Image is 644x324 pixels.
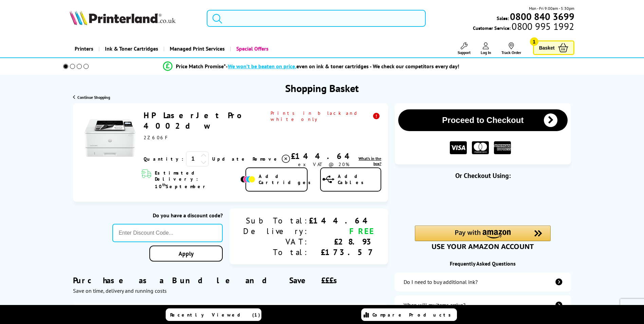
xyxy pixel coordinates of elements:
[155,170,239,190] span: Estimated Delivery: 10 September
[144,134,170,141] span: 2Z606F
[166,308,261,321] a: Recently Viewed (1)
[510,10,574,23] b: 0800 840 3699
[509,13,574,20] a: 0800 840 3699
[243,247,309,257] div: Total:
[253,156,279,162] span: Remove
[395,171,571,180] div: Or Checkout Using:
[162,182,166,187] sup: th
[259,173,314,185] span: Add Cartridges
[70,10,198,26] a: Printerland Logo
[309,226,374,236] div: FREE
[73,287,388,294] div: Save on time, delivery and running costs
[98,40,163,57] a: Ink & Toner Cartridges
[481,42,491,55] a: Log In
[112,224,223,242] input: Enter Discount Code...
[529,5,574,12] span: Mon - Fri 9:00am - 5:30pm
[404,278,478,285] div: Do I need to buy additional ink?
[54,60,569,72] li: modal_Promise
[501,42,521,55] a: Track Order
[539,43,555,52] span: Basket
[530,37,538,46] span: 1
[358,156,381,166] span: What's in the box?
[404,302,465,308] div: When will my items arrive?
[271,110,381,122] span: Prints in black and white only
[533,40,574,55] a: Basket 1
[473,23,574,31] span: Customer Service:
[77,95,110,100] span: Continue Shopping
[85,112,135,163] img: HP LaserJet Pro 4002dw
[511,23,574,30] span: 0800 995 1992
[372,312,455,318] span: Compare Products
[230,40,274,57] a: Special Offers
[309,247,374,257] div: £173.57
[395,260,571,267] div: Frequently Asked Questions
[298,161,349,167] span: ex VAT @ 20%
[105,40,158,57] span: Ink & Toner Cartridges
[70,10,176,25] img: Printerland Logo
[458,42,471,55] a: Support
[240,176,255,183] img: Add Cartridges
[291,151,356,161] div: £144.64
[497,15,509,21] span: Sales:
[285,82,359,95] h1: Shopping Basket
[226,63,459,70] div: - even on ink & toner cartridges - We check our competitors every day!
[415,226,551,249] div: Amazon Pay - Use your Amazon account
[395,295,571,314] a: items-arrive
[494,141,511,155] img: American Express
[70,40,98,57] a: Printers
[450,141,467,155] img: VISA
[253,154,291,164] a: Delete item from your basket
[176,63,226,70] span: Price Match Promise*
[144,110,241,131] a: HP LaserJet Pro 4002dw
[73,95,110,100] a: Continue Shopping
[212,156,247,162] a: Update
[481,50,491,55] span: Log In
[472,141,489,155] img: MASTER CARD
[361,308,457,321] a: Compare Products
[243,236,309,247] div: VAT:
[415,191,551,206] iframe: PayPal
[228,63,296,70] span: We won’t be beaten on price,
[163,40,230,57] a: Managed Print Services
[458,50,471,55] span: Support
[309,236,374,247] div: £28.93
[149,246,223,262] a: Apply
[309,215,374,226] div: £144.64
[243,226,309,236] div: Delivery:
[170,312,260,318] span: Recently Viewed (1)
[112,212,223,219] div: Do you have a discount code?
[398,109,567,131] button: Proceed to Checkout
[356,156,381,166] a: lnk_inthebox
[144,156,183,162] span: Quantity:
[243,215,309,226] div: Sub Total:
[73,265,388,294] div: Purchase as a Bundle and Save £££s
[338,173,381,185] span: Add Cables
[395,272,571,291] a: additional-ink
